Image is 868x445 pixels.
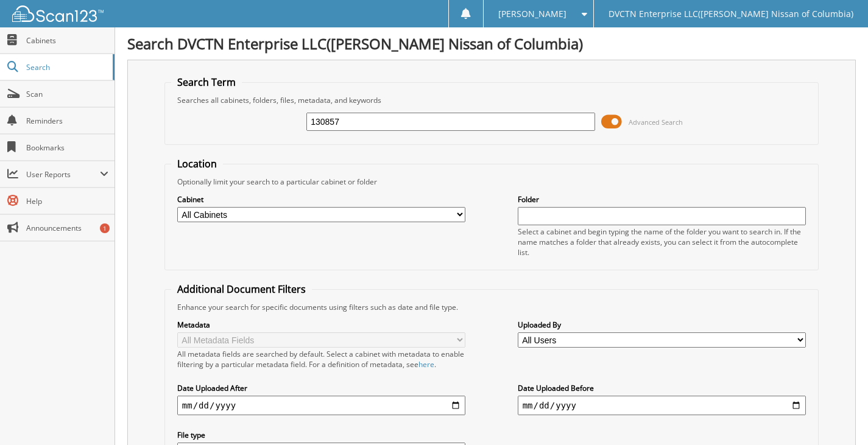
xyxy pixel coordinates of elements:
input: start [177,396,466,415]
span: Reminders [26,116,108,126]
div: Select a cabinet and begin typing the name of the folder you want to search in. If the name match... [518,226,806,258]
span: [PERSON_NAME] [498,10,566,18]
img: scan123-logo-white.svg [12,5,104,22]
span: Bookmarks [26,142,108,153]
label: Uploaded By [518,320,806,330]
label: Folder [518,194,806,205]
label: Metadata [177,320,466,330]
div: Optionally limit your search to a particular cabinet or folder [171,177,812,187]
input: end [518,396,806,415]
label: Date Uploaded Before [518,383,806,393]
a: here [418,359,434,370]
div: All metadata fields are searched by default. Select a cabinet with metadata to enable filtering b... [177,349,466,370]
span: DVCTN Enterprise LLC([PERSON_NAME] Nissan of Columbia) [609,10,853,18]
h1: Search DVCTN Enterprise LLC([PERSON_NAME] Nissan of Columbia) [127,33,856,54]
span: Scan [26,89,108,99]
span: User Reports [26,169,100,180]
div: Enhance your search for specific documents using filters such as date and file type. [171,302,812,312]
span: Cabinets [26,35,108,46]
div: Searches all cabinets, folders, files, metadata, and keywords [171,95,812,105]
span: Help [26,196,108,206]
legend: Additional Document Filters [171,282,312,296]
span: Announcements [26,223,108,233]
label: File type [177,430,466,440]
span: Advanced Search [629,117,683,127]
div: 1 [100,223,110,233]
legend: Location [171,157,223,170]
span: Search [26,62,107,72]
iframe: Chat Widget [807,387,868,445]
legend: Search Term [171,75,242,89]
label: Date Uploaded After [177,383,466,393]
label: Cabinet [177,194,466,205]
